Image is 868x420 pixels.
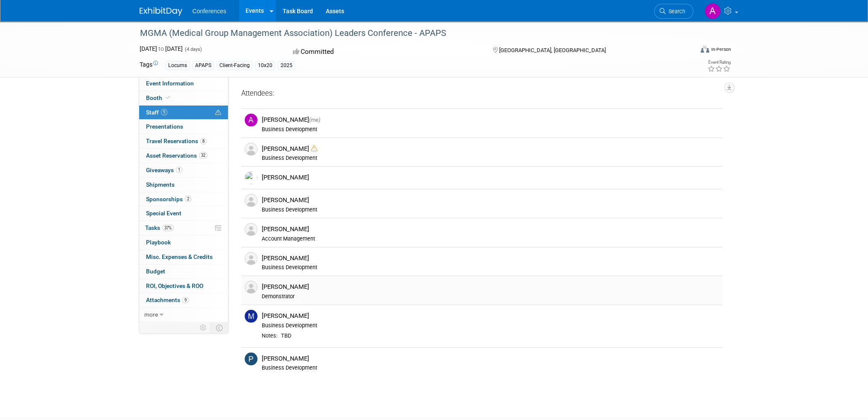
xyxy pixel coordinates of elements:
[146,109,167,116] span: Staff
[139,279,228,293] a: ROI, Objectives & ROO
[146,167,182,173] span: Giveaways
[262,155,719,162] div: Business Development
[146,210,181,217] span: Special Event
[146,123,183,130] span: Presentations
[245,352,257,365] img: P.jpg
[145,224,174,231] span: Tasks
[176,167,182,173] span: 1
[262,206,719,213] div: Business Development
[146,152,208,159] span: Asset Reservations
[144,311,158,318] span: more
[262,126,719,133] div: Business Development
[139,76,228,91] a: Event Information
[139,192,228,206] a: Sponsorships2
[146,196,191,203] span: Sponsorships
[262,312,719,320] div: [PERSON_NAME]
[140,60,158,70] td: Tags
[146,297,189,303] span: Attachments
[139,293,228,307] a: Attachments9
[262,116,719,124] div: [PERSON_NAME]
[146,94,172,101] span: Booth
[139,250,228,264] a: Misc. Expenses & Credits
[146,80,194,87] span: Event Information
[666,8,685,15] span: Search
[499,47,606,53] span: [GEOGRAPHIC_DATA], [GEOGRAPHIC_DATA]
[137,26,681,41] div: MGMA (Medical Group Management Association) Leaders Conference - APAPS
[643,44,731,57] div: Event Format
[704,3,721,19] img: Andrea Fisher
[262,173,719,182] div: [PERSON_NAME]
[262,364,719,371] div: Business Development
[255,61,275,70] div: 10x20
[196,322,211,333] td: Personalize Event Tab Strip
[139,134,228,148] a: Travel Reservations8
[262,264,719,271] div: Business Development
[139,308,228,322] a: more
[262,235,719,242] div: Account Management
[139,235,228,250] a: Playbook
[193,61,214,70] div: APAPS
[200,138,207,144] span: 8
[262,355,719,363] div: [PERSON_NAME]
[146,282,203,289] span: ROI, Objectives & ROO
[245,143,257,156] img: Associate-Profile-5.png
[311,145,317,152] i: Double-book Warning!
[182,297,189,303] span: 9
[262,322,719,329] div: Business Development
[162,225,174,231] span: 37%
[245,223,257,236] img: Associate-Profile-5.png
[146,138,207,144] span: Travel Reservations
[262,283,719,291] div: [PERSON_NAME]
[139,221,228,235] a: Tasks37%
[140,7,182,16] img: ExhibitDay
[146,268,165,275] span: Budget
[139,106,228,120] a: Staff9
[139,91,228,105] a: Booth
[139,120,228,134] a: Presentations
[166,95,170,100] i: Booth reservation complete
[245,194,257,207] img: Associate-Profile-5.png
[281,332,719,340] div: TBD
[262,293,719,300] div: Demonstrator
[157,45,165,52] span: to
[245,114,257,126] img: A.jpg
[139,149,228,163] a: Asset Reservations32
[217,61,252,70] div: Client-Facing
[241,88,722,100] div: Attendees:
[262,332,278,339] div: Notes:
[193,8,226,15] span: Conferences
[245,281,257,294] img: Associate-Profile-5.png
[185,196,191,202] span: 2
[262,145,719,153] div: [PERSON_NAME]
[707,60,730,65] div: Event Rating
[199,152,208,159] span: 32
[210,322,228,333] td: Toggle Event Tabs
[262,225,719,233] div: [PERSON_NAME]
[245,310,257,323] img: M.jpg
[309,117,320,123] span: (me)
[140,45,183,52] span: [DATE] [DATE]
[262,254,719,262] div: [PERSON_NAME]
[139,178,228,192] a: Shipments
[262,196,719,204] div: [PERSON_NAME]
[146,239,171,246] span: Playbook
[139,264,228,279] a: Budget
[278,61,295,70] div: 2025
[161,109,167,115] span: 9
[215,109,221,117] span: Potential Scheduling Conflict -- at least one attendee is tagged in another overlapping event.
[166,61,190,70] div: Locums
[139,206,228,220] a: Special Event
[290,44,479,59] div: Committed
[146,181,175,188] span: Shipments
[701,46,709,53] img: Format-Inperson.png
[710,46,731,53] div: In-Person
[654,4,693,19] a: Search
[146,253,213,260] span: Misc. Expenses & Credits
[184,47,202,52] span: (4 days)
[245,252,257,265] img: Associate-Profile-5.png
[139,163,228,177] a: Giveaways1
